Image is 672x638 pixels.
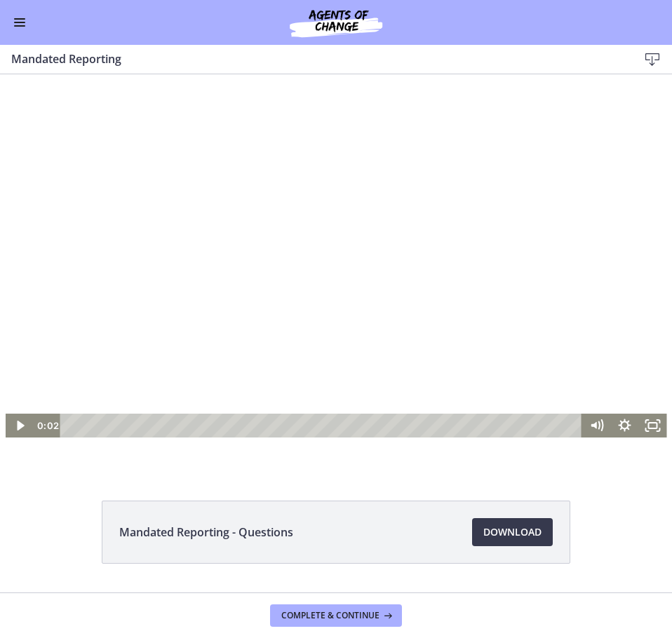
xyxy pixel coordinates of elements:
[611,339,639,363] button: Show settings menu
[6,339,34,363] button: Play Video
[71,339,576,363] div: Playbar
[281,610,379,621] span: Complete & continue
[252,6,420,39] img: Agents of Change Social Work Test Prep
[270,604,402,627] button: Complete & continue
[11,50,616,67] h3: Mandated Reporting
[583,339,611,363] button: Mute
[119,524,293,541] span: Mandated Reporting - Questions
[11,14,28,31] button: Enable menu
[639,339,667,363] button: Fullscreen
[483,524,542,541] span: Download
[472,518,553,546] a: Download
